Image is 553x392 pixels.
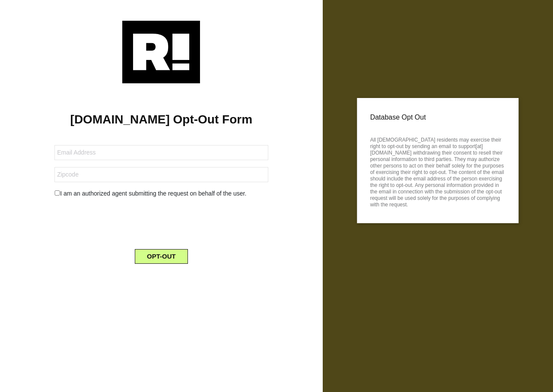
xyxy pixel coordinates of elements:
[135,249,188,264] button: OPT-OUT
[13,112,310,127] h1: [DOMAIN_NAME] Opt-Out Form
[54,167,268,182] input: Zipcode
[370,111,505,124] p: Database Opt Out
[48,189,274,198] div: I am an authorized agent submitting the request on behalf of the user.
[54,145,268,160] input: Email Address
[122,21,200,83] img: Retention.com
[95,205,227,239] iframe: reCAPTCHA
[370,134,505,208] p: All [DEMOGRAPHIC_DATA] residents may exercise their right to opt-out by sending an email to suppo...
